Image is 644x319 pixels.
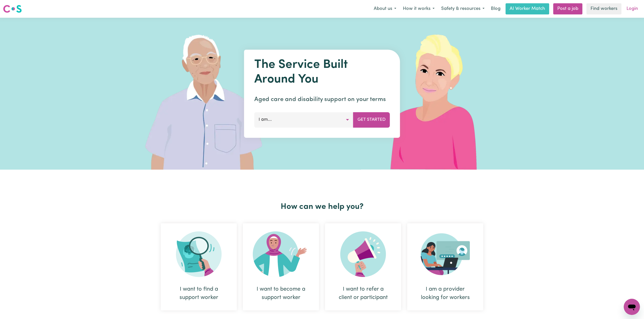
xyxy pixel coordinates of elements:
a: AI Worker Match [506,3,549,14]
p: Aged care and disability support on your terms [254,95,390,104]
button: Safety & resources [438,4,488,14]
div: I am a provider looking for workers [407,223,483,310]
button: Get Started [353,112,390,127]
button: How it works [400,4,438,14]
div: I want to become a support worker [255,285,307,302]
a: Blog [488,3,504,14]
div: I want to become a support worker [243,223,319,310]
a: Careseekers logo [3,3,22,15]
img: Careseekers logo [3,4,22,13]
a: Login [623,3,641,14]
div: I want to find a support worker [173,285,225,302]
button: I am... [254,112,353,127]
div: I want to refer a client or participant [337,285,389,302]
h2: How can we help you? [158,202,486,212]
img: Refer [340,231,386,277]
button: About us [370,4,400,14]
img: Search [176,231,222,277]
img: Provider [421,231,470,277]
a: Find workers [586,3,621,14]
iframe: Button to launch messaging window [624,299,640,315]
div: I want to find a support worker [161,223,237,310]
div: I want to refer a client or participant [325,223,401,310]
img: Become Worker [253,231,309,277]
div: I am a provider looking for workers [419,285,471,302]
h1: The Service Built Around You [254,58,390,87]
a: Post a job [553,3,582,14]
